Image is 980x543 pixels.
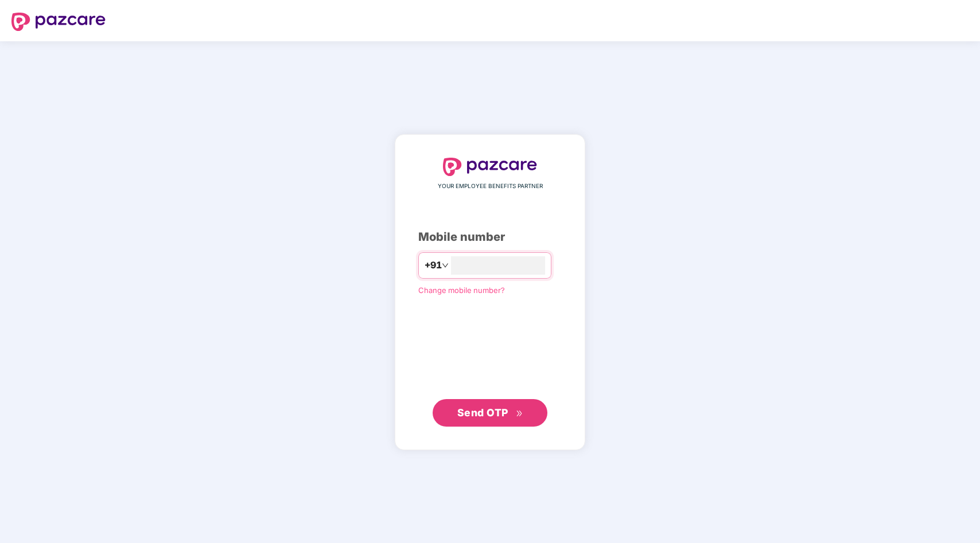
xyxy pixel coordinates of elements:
[442,262,449,269] span: down
[433,399,547,427] button: Send OTPdouble-right
[418,286,505,295] a: Change mobile number?
[438,182,543,191] span: YOUR EMPLOYEE BENEFITS PARTNER
[516,410,523,417] span: double-right
[443,158,537,176] img: logo
[457,407,508,419] span: Send OTP
[425,258,442,272] span: +91
[11,13,106,31] img: logo
[418,228,562,246] div: Mobile number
